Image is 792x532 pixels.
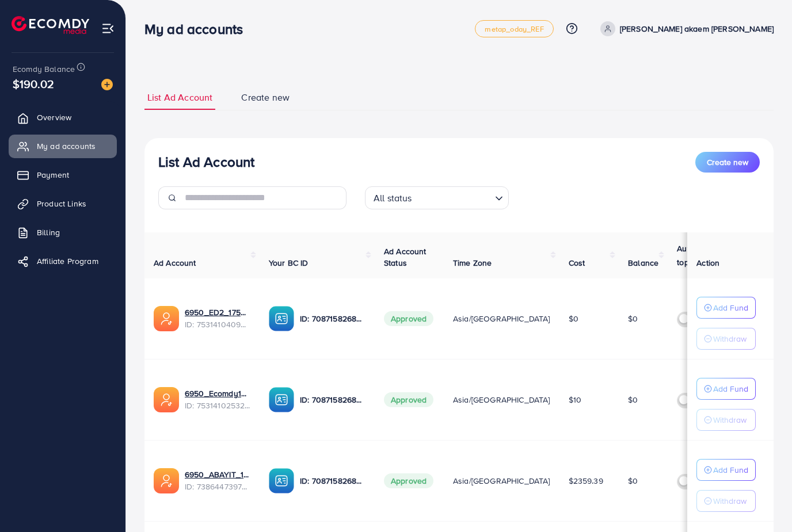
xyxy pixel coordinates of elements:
[475,20,553,37] a: metap_oday_REF
[713,494,747,508] p: Withdraw
[569,313,578,324] span: $0
[185,388,250,399] a: 6950_Ecomdy1_1753543101849
[384,246,427,269] span: Ad Account Status
[384,392,433,407] span: Approved
[696,257,719,269] span: Action
[384,311,433,326] span: Approved
[628,313,638,324] span: $0
[185,307,250,330] div: <span class='underline'>6950_ED2_1753543144102</span></br>7531410409363144705
[300,312,365,326] p: ID: 7087158268421734401
[13,63,75,75] span: Ecomdy Balance
[185,388,250,411] div: <span class='underline'>6950_Ecomdy1_1753543101849</span></br>7531410253213204497
[154,306,179,331] img: ic-ads-acc.e4c84228.svg
[453,394,550,405] span: Asia/[GEOGRAPHIC_DATA]
[713,413,747,427] p: Withdraw
[300,393,365,407] p: ID: 7087158268421734401
[416,187,490,206] input: Search for option
[9,163,117,186] a: Payment
[628,257,658,269] span: Balance
[37,112,71,123] span: Overview
[384,473,433,488] span: Approved
[185,481,250,492] span: ID: 7386447397456592912
[677,242,710,269] p: Auto top-up
[713,301,748,315] p: Add Fund
[37,255,98,267] span: Affiliate Program
[569,394,581,405] span: $10
[695,152,760,173] button: Create new
[9,192,117,215] a: Product Links
[101,22,115,35] img: menu
[696,378,756,400] button: Add Fund
[569,475,603,487] span: $2359.39
[696,297,756,319] button: Add Fund
[12,16,89,34] img: logo
[269,387,294,412] img: ic-ba-acc.ded83a64.svg
[696,490,756,512] button: Withdraw
[628,394,638,405] span: $0
[713,382,748,396] p: Add Fund
[365,186,509,209] div: Search for option
[569,257,585,269] span: Cost
[37,169,69,181] span: Payment
[154,468,179,493] img: ic-ads-acc.e4c84228.svg
[154,387,179,412] img: ic-ads-acc.e4c84228.svg
[596,21,774,36] a: [PERSON_NAME] akaem [PERSON_NAME]
[269,468,294,493] img: ic-ba-acc.ded83a64.svg
[269,257,309,269] span: Your BC ID
[269,306,294,331] img: ic-ba-acc.ded83a64.svg
[158,154,254,170] h3: List Ad Account
[37,227,60,238] span: Billing
[453,257,492,269] span: Time Zone
[9,250,117,273] a: Affiliate Program
[696,459,756,481] button: Add Fund
[371,190,414,206] span: All status
[185,469,250,480] a: 6950_ABAYIT_1719791319898
[713,463,748,477] p: Add Fund
[620,22,774,36] p: [PERSON_NAME] akaem [PERSON_NAME]
[9,106,117,129] a: Overview
[696,409,756,431] button: Withdraw
[696,328,756,350] button: Withdraw
[300,474,365,488] p: ID: 7087158268421734401
[185,307,250,318] a: 6950_ED2_1753543144102
[713,332,747,346] p: Withdraw
[9,221,117,244] a: Billing
[707,156,748,168] span: Create new
[453,475,550,487] span: Asia/[GEOGRAPHIC_DATA]
[185,400,250,411] span: ID: 7531410253213204497
[485,25,543,33] span: metap_oday_REF
[453,313,550,324] span: Asia/[GEOGRAPHIC_DATA]
[13,75,54,92] span: $190.02
[37,140,96,152] span: My ad accounts
[144,21,252,37] h3: My ad accounts
[147,91,212,104] span: List Ad Account
[628,475,638,487] span: $0
[241,91,290,104] span: Create new
[9,135,117,158] a: My ad accounts
[37,198,86,209] span: Product Links
[154,257,196,269] span: Ad Account
[101,79,113,90] img: image
[185,469,250,492] div: <span class='underline'>6950_ABAYIT_1719791319898</span></br>7386447397456592912
[185,319,250,330] span: ID: 7531410409363144705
